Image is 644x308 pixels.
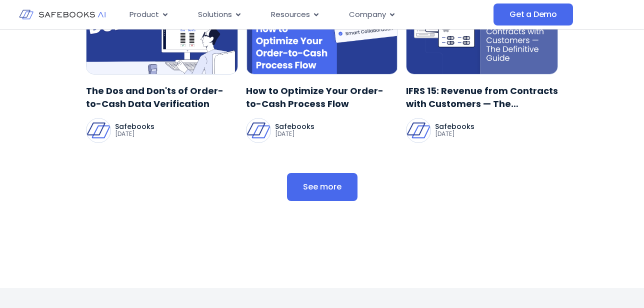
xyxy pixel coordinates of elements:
[435,123,474,130] p: Safebooks
[115,123,154,130] p: Safebooks
[275,130,314,138] p: [DATE]
[246,118,270,142] img: Safebooks
[86,118,110,142] img: Safebooks
[121,5,493,24] nav: Menu
[349,9,386,20] span: Company
[129,9,159,20] span: Product
[287,173,357,201] a: See more
[86,84,238,109] a: The Dos and Don'ts of Order-to-Cash Data Verification
[275,123,314,130] p: Safebooks
[271,9,310,20] span: Resources
[115,130,154,138] p: [DATE]
[198,9,232,20] span: Solutions
[406,118,430,142] img: Safebooks
[246,84,398,109] a: How to Optimize Your Order-to-Cash Process Flow
[493,3,573,25] a: Get a Demo
[121,5,493,24] div: Menu Toggle
[509,9,557,19] span: Get a Demo
[406,84,558,109] a: IFRS 15: Revenue from Contracts with Customers — The Definitive Guide
[435,130,474,138] p: [DATE]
